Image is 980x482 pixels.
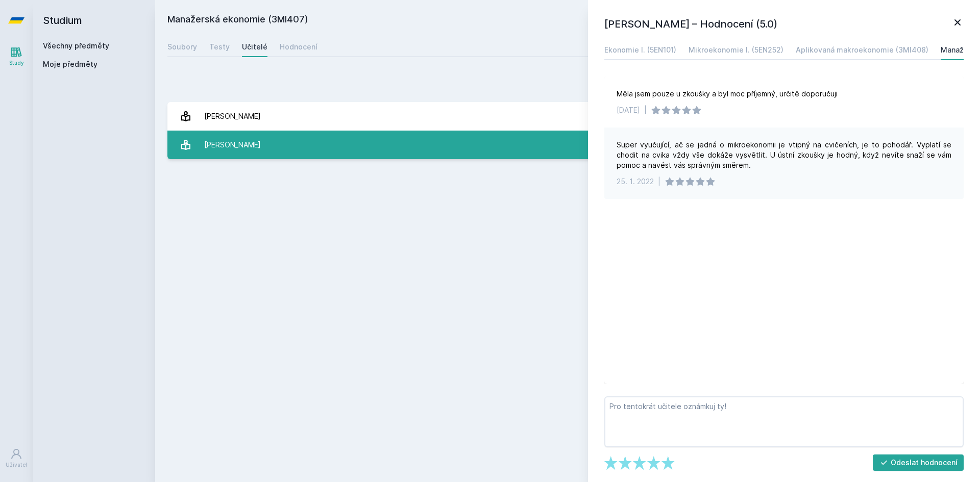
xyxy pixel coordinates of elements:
div: Měla jsem pouze u zkoušky a byl moc příjemný, určitě doporučuji [617,89,838,99]
a: Učitelé [242,37,267,57]
div: Uživatel [6,461,27,469]
div: Soubory [167,42,197,52]
div: Testy [209,42,230,52]
a: Uživatel [2,443,31,474]
div: [DATE] [617,105,640,115]
a: Study [2,41,31,72]
a: [PERSON_NAME] 1 hodnocení 5.0 [167,131,968,159]
a: Hodnocení [280,37,317,57]
a: Všechny předměty [43,41,109,50]
div: Učitelé [242,42,267,52]
div: Study [9,59,24,67]
div: [PERSON_NAME] [204,106,261,126]
span: Moje předměty [43,59,97,69]
a: [PERSON_NAME] 2 hodnocení 5.0 [167,102,968,131]
a: Testy [209,37,230,57]
div: Hodnocení [280,42,317,52]
div: Super vyučující, ač se jedná o mikroekonomii je vtipný na cvičeních, je to pohodář. Vyplatí se ch... [617,140,951,170]
div: | [644,105,647,115]
a: Soubory [167,37,197,57]
div: [PERSON_NAME] [204,135,261,155]
h2: Manažerská ekonomie (3MI407) [167,12,853,29]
